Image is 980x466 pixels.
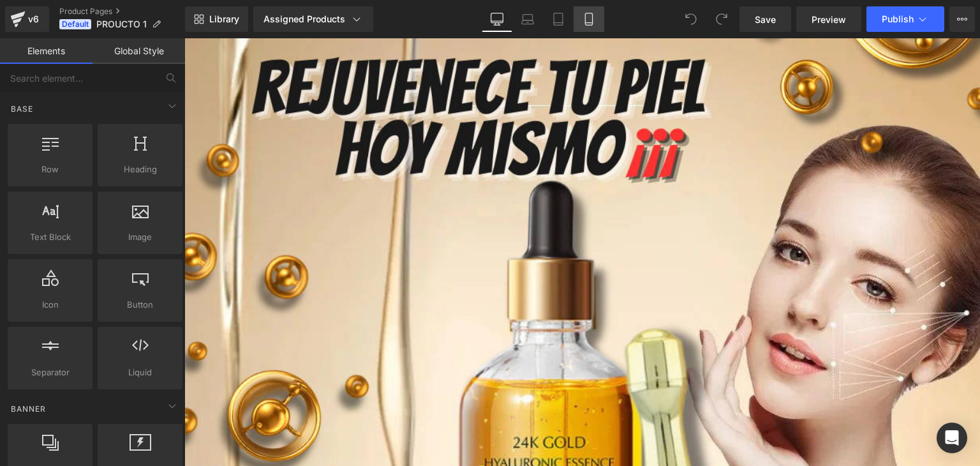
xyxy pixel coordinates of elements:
[5,6,49,32] a: v6
[574,6,604,32] a: Mobile
[93,38,185,64] a: Global Style
[796,6,861,32] a: Preview
[866,6,944,32] button: Publish
[101,366,179,379] span: Liquid
[59,19,91,29] span: Default
[882,14,914,24] span: Publish
[10,403,47,415] span: Banner
[812,13,846,26] span: Preview
[59,6,185,17] a: Product Pages
[512,6,543,32] a: Laptop
[11,366,89,379] span: Separator
[937,423,967,453] div: Open Intercom Messenger
[185,6,248,32] a: New Library
[26,11,41,27] div: v6
[543,6,574,32] a: Tablet
[209,13,239,25] span: Library
[482,6,512,32] a: Desktop
[949,6,975,32] button: More
[96,19,147,29] span: PROUCTO 1
[11,230,89,244] span: Text Block
[11,298,89,312] span: Icon
[709,6,734,32] button: Redo
[101,298,179,312] span: Button
[755,13,776,26] span: Save
[264,13,363,26] div: Assigned Products
[11,163,89,176] span: Row
[101,163,179,176] span: Heading
[10,103,34,115] span: Base
[678,6,704,32] button: Undo
[101,230,179,244] span: Image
